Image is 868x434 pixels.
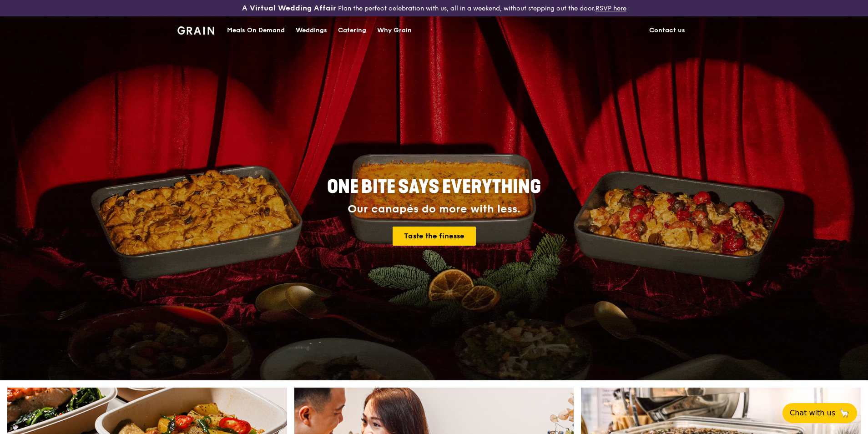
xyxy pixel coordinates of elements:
[177,16,214,43] a: GrainGrain
[393,227,476,246] a: Taste the finesse
[790,408,835,419] span: Chat with us
[270,203,598,216] div: Our canapés do more with less.
[595,5,626,12] a: RSVP here
[177,26,214,35] img: Grain
[338,17,366,44] div: Catering
[242,4,336,13] h3: A Virtual Wedding Affair
[327,176,541,198] span: ONE BITE SAYS EVERYTHING
[644,17,691,44] a: Contact us
[782,403,857,423] button: Chat with us🦙
[296,17,327,44] div: Weddings
[227,17,285,44] div: Meals On Demand
[372,17,417,44] a: Why Grain
[290,17,333,44] a: Weddings
[172,4,696,13] div: Plan the perfect celebration with us, all in a weekend, without stepping out the door.
[377,17,412,44] div: Why Grain
[839,408,850,419] span: 🦙
[333,17,372,44] a: Catering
